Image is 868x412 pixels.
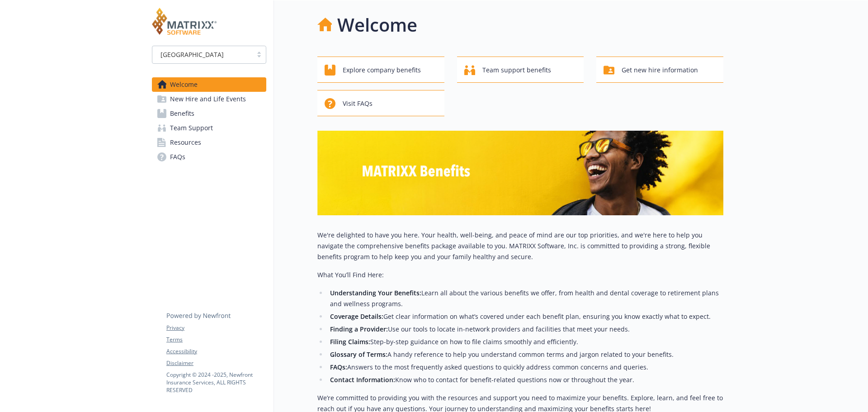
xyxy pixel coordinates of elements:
span: FAQs [170,150,185,164]
strong: Coverage Details: [330,312,383,321]
a: Accessibility [166,347,266,355]
a: New Hire and Life Events [152,92,266,106]
span: Visit FAQs [343,95,373,112]
a: Benefits [152,106,266,121]
a: Welcome [152,77,266,92]
li: Use our tools to locate in-network providers and facilities that meet your needs. [327,324,723,335]
span: [GEOGRAPHIC_DATA] [157,50,248,59]
button: Visit FAQs [317,90,444,116]
h1: Welcome [337,11,417,38]
a: Disclaimer [166,359,266,367]
button: Get new hire information [596,57,723,83]
span: [GEOGRAPHIC_DATA] [160,50,224,59]
li: Answers to the most frequently asked questions to quickly address common concerns and queries. [327,362,723,373]
strong: Contact Information: [330,375,395,384]
li: Learn all about the various benefits we offer, from health and dental coverage to retirement plan... [327,288,723,309]
span: Resources [170,135,201,150]
button: Explore company benefits [317,57,444,83]
strong: Understanding Your Benefits: [330,289,421,297]
strong: Filing Claims: [330,337,370,346]
li: A handy reference to help you understand common terms and jargon related to your benefits. [327,349,723,360]
a: Resources [152,135,266,150]
p: What You’ll Find Here: [317,270,723,280]
span: Welcome [170,77,198,92]
a: Terms [166,336,266,344]
img: overview page banner [317,131,723,215]
p: Copyright © 2024 - 2025 , Newfront Insurance Services, ALL RIGHTS RESERVED [166,371,266,394]
span: Team Support [170,121,213,135]
li: Know who to contact for benefit-related questions now or throughout the year. [327,374,723,385]
a: Privacy [166,324,266,332]
li: Step-by-step guidance on how to file claims smoothly and efficiently. [327,336,723,347]
p: We're delighted to have you here. Your health, well-being, and peace of mind are our top prioriti... [317,230,723,262]
button: Team support benefits [457,57,584,83]
a: Team Support [152,121,266,135]
span: Team support benefits [482,62,551,79]
span: Explore company benefits [343,62,421,79]
strong: Finding a Provider: [330,325,388,333]
span: New Hire and Life Events [170,92,246,106]
strong: Glossary of Terms: [330,350,387,359]
span: Benefits [170,106,194,121]
span: Get new hire information [622,62,698,79]
a: FAQs [152,150,266,164]
li: Get clear information on what’s covered under each benefit plan, ensuring you know exactly what t... [327,311,723,322]
strong: FAQs: [330,363,347,371]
